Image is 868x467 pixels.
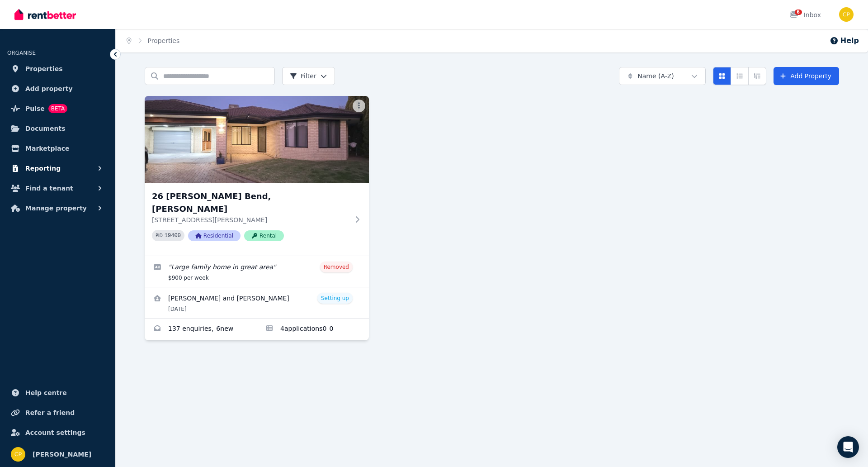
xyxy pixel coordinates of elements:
div: View options [713,67,766,85]
a: Help centre [7,384,108,402]
a: Properties [148,37,180,44]
a: Documents [7,119,108,138]
button: Card view [713,67,731,85]
a: Add Property [774,67,839,85]
a: Enquiries for 26 Hollins Bend, Madeley [145,319,257,340]
button: Filter [282,67,335,85]
a: Edit listing: Large family home in great area [145,256,369,287]
span: Properties [25,63,63,74]
span: Add property [25,83,73,94]
span: [PERSON_NAME] [33,449,91,460]
a: PulseBETA [7,100,108,118]
img: 26 Hollins Bend, Madeley [145,96,369,183]
a: Refer a friend [7,404,108,422]
div: Open Intercom Messenger [837,436,859,458]
small: PID [156,233,163,238]
span: Residential [188,230,241,241]
button: Name (A-Z) [619,67,706,85]
span: Manage property [25,203,87,214]
button: Help [830,35,859,46]
h3: 26 [PERSON_NAME] Bend, [PERSON_NAME] [152,190,349,215]
a: Applications for 26 Hollins Bend, Madeley [257,319,369,340]
span: Name (A-Z) [637,71,674,81]
span: BETA [48,104,67,113]
span: Reporting [25,163,61,174]
span: Marketplace [25,143,69,154]
span: Pulse [25,103,45,114]
button: Compact list view [731,67,749,85]
span: Refer a friend [25,407,75,418]
nav: Breadcrumb [116,29,190,52]
img: Clinton Paskins [11,447,25,462]
a: Add property [7,80,108,98]
span: Account settings [25,427,85,438]
span: Documents [25,123,66,134]
span: ORGANISE [7,50,36,56]
button: Reporting [7,159,108,177]
div: Inbox [789,10,821,19]
img: RentBetter [14,8,76,21]
button: Find a tenant [7,179,108,197]
button: Expanded list view [748,67,766,85]
span: Help centre [25,387,67,398]
a: Marketplace [7,139,108,157]
a: Account settings [7,424,108,442]
span: Find a tenant [25,183,73,194]
a: View details for Laura and Ross Cooper [145,287,369,318]
code: 19400 [165,233,181,239]
button: More options [353,100,365,112]
span: 6 [795,10,802,15]
p: [STREET_ADDRESS][PERSON_NAME] [152,215,349,224]
span: Rental [244,230,284,241]
button: Manage property [7,199,108,217]
img: Clinton Paskins [839,7,854,22]
a: 26 Hollins Bend, Madeley26 [PERSON_NAME] Bend, [PERSON_NAME][STREET_ADDRESS][PERSON_NAME]PID 1940... [145,96,369,256]
a: Properties [7,60,108,78]
span: Filter [290,71,316,81]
